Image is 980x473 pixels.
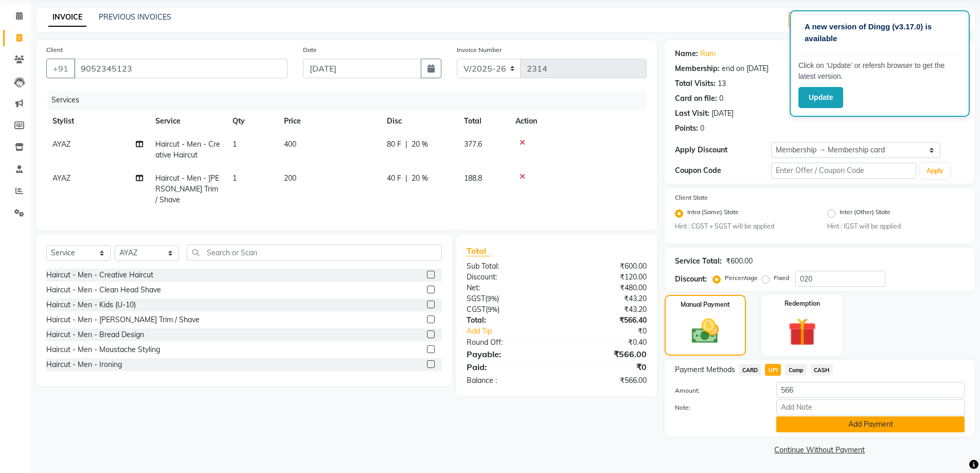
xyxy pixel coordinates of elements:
span: Haircut - Men - [PERSON_NAME] Trim / Shave [155,173,219,204]
a: PREVIOUS INVOICES [99,12,171,22]
div: Haircut - Men - Ironing [46,359,122,370]
label: Amount: [667,386,769,395]
span: 80 F [387,139,401,150]
div: Last Visit: [675,108,709,119]
div: Points: [675,123,698,134]
div: Haircut - Men - Bread Design [46,329,144,340]
button: Apply [920,163,950,179]
span: 9% [487,294,497,303]
input: Search by Name/Mobile/Email/Code [74,59,288,78]
a: Continue Without Payment [667,445,973,456]
button: +91 [46,59,75,78]
div: Membership: [675,63,720,74]
div: ( ) [459,293,557,304]
span: CGST [467,305,486,314]
img: _gift.svg [779,314,825,349]
th: Action [509,110,647,133]
small: Hint : CGST + SGST will be applied [675,222,812,231]
div: Balance : [459,375,557,386]
div: Haircut - Men - Moustache Styling [46,344,160,355]
span: Payment Methods [675,364,735,375]
input: Enter Offer / Coupon Code [771,163,916,179]
span: Total [467,246,490,256]
div: Discount: [459,272,557,283]
th: Total [458,110,509,133]
th: Disc [381,110,458,133]
p: Click on ‘Update’ or refersh browser to get the latest version. [798,60,961,82]
button: Update [798,87,843,108]
p: A new version of Dingg (v3.17.0) is available [805,21,955,44]
input: Search or Scan [187,244,442,260]
div: ₹480.00 [557,283,654,293]
label: Invoice Number [457,45,502,55]
span: 400 [284,139,296,149]
img: _cash.svg [683,316,727,347]
label: Inter (Other) State [840,207,890,220]
div: Sub Total: [459,261,557,272]
a: INVOICE [48,8,86,27]
div: 13 [718,78,726,89]
span: UPI [765,364,781,376]
button: Create New [789,12,848,28]
th: Service [149,110,226,133]
div: ₹566.00 [557,375,654,386]
div: Payable: [459,348,557,360]
div: Round Off: [459,337,557,348]
div: ₹566.00 [557,348,654,360]
small: Hint : IGST will be applied [827,222,965,231]
span: 1 [233,139,237,149]
div: Discount: [675,274,707,285]
div: ₹566.40 [557,315,654,326]
span: 20 % [412,139,428,150]
label: Date [303,45,317,55]
div: Services [47,91,654,110]
span: 1 [233,173,237,183]
span: CARD [739,364,761,376]
span: 40 F [387,173,401,184]
div: Coupon Code [675,165,772,176]
div: Apply Discount [675,145,772,155]
div: Haircut - Men - Creative Haircut [46,270,153,281]
div: ₹0 [557,361,654,373]
div: ₹43.20 [557,293,654,304]
a: Add Tip [459,326,573,337]
span: Haircut - Men - Creative Haircut [155,139,220,160]
input: Add Note [776,399,965,415]
div: ₹0 [573,326,654,337]
span: AYAZ [52,173,70,183]
th: Price [278,110,381,133]
label: Client [46,45,63,55]
label: Fixed [774,273,789,283]
input: Amount [776,382,965,398]
div: Total Visits: [675,78,716,89]
button: Add Payment [776,416,965,432]
span: 200 [284,173,296,183]
div: ₹600.00 [726,256,753,267]
div: Name: [675,48,698,59]
label: Manual Payment [681,300,730,309]
div: 0 [719,93,723,104]
span: AYAZ [52,139,70,149]
label: Client State [675,193,708,202]
div: ₹120.00 [557,272,654,283]
div: ₹43.20 [557,304,654,315]
span: Comp [785,364,807,376]
span: 20 % [412,173,428,184]
label: Intra (Same) State [687,207,739,220]
div: end on [DATE] [722,63,769,74]
th: Qty [226,110,278,133]
div: Net: [459,283,557,293]
span: | [405,173,407,184]
div: ₹0.40 [557,337,654,348]
span: 188.8 [464,173,482,183]
div: Total: [459,315,557,326]
div: Haircut - Men - Kids (U-10) [46,300,136,310]
div: ₹600.00 [557,261,654,272]
label: Percentage [725,273,758,283]
span: CASH [811,364,833,376]
div: Paid: [459,361,557,373]
div: Haircut - Men - Clean Head Shave [46,285,161,295]
span: 377.6 [464,139,482,149]
div: Card on file: [675,93,717,104]
div: Haircut - Men - [PERSON_NAME] Trim / Shave [46,314,200,325]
